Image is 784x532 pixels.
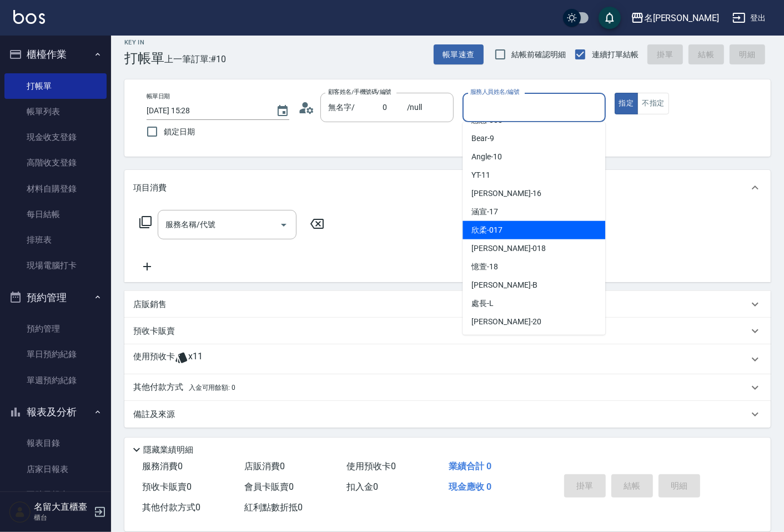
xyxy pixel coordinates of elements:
label: 帳單日期 [147,92,170,101]
span: 欣柔 -017 [471,224,502,236]
span: 預收卡販賣 0 [142,481,192,492]
p: 使用預收卡 [133,351,175,368]
span: x11 [188,351,203,368]
button: 預約管理 [4,283,107,312]
a: 單日預約紀錄 [4,342,107,367]
h2: Key In [124,39,164,46]
a: 帳單列表 [4,99,107,124]
p: 項目消費 [133,182,167,194]
a: 打帳單 [4,73,107,99]
button: 報表及分析 [4,398,107,426]
span: 連續打單結帳 [592,49,639,61]
span: 會員卡販賣 0 [244,481,294,492]
label: 顧客姓名/手機號碼/編號 [328,88,391,96]
span: 涵宣 -17 [471,206,498,218]
button: Choose date, selected date is 2025-08-24 [269,98,296,124]
span: 上一筆訂單:#10 [164,52,227,66]
span: 處長 -L [471,298,494,309]
a: 現金收支登錄 [4,124,107,150]
span: 鎖定日期 [164,126,195,138]
a: 單週預約紀錄 [4,368,107,393]
a: 每日結帳 [4,202,107,227]
span: 業績合計 0 [449,461,491,471]
a: 高階收支登錄 [4,150,107,175]
input: YYYY/MM/DD hh:mm [147,102,265,120]
a: 互助日報表 [4,482,107,508]
button: 櫃檯作業 [4,40,107,69]
button: save [599,7,621,29]
a: 店家日報表 [4,456,107,482]
img: Logo [13,10,45,24]
h3: 打帳單 [124,51,164,66]
p: 其他付款方式 [133,382,235,394]
p: 隱藏業績明細 [143,444,193,456]
p: 櫃台 [34,513,91,523]
button: 帳單速查 [434,44,484,65]
button: 登出 [728,8,771,28]
span: YT -11 [471,169,490,181]
span: 結帳前確認明細 [512,49,566,61]
h5: 名留大直櫃臺 [34,501,91,513]
span: 現金應收 0 [449,481,491,492]
span: 憶萱 -18 [471,261,498,273]
p: 備註及來源 [133,409,175,420]
div: 預收卡販賣 [124,318,771,344]
a: 材料自購登錄 [4,176,107,202]
span: [PERSON_NAME] -16 [471,188,541,199]
span: Bear -9 [471,133,494,144]
span: [PERSON_NAME] -20 [471,316,541,328]
label: 服務人員姓名/編號 [470,88,519,96]
a: 報表目錄 [4,430,107,456]
a: 排班表 [4,227,107,253]
span: 紅利點數折抵 0 [244,502,303,513]
span: 入金可用餘額: 0 [189,384,236,392]
span: [PERSON_NAME] -018 [471,243,546,254]
button: Open [275,216,293,234]
p: 預收卡販賣 [133,325,175,337]
span: Angle -10 [471,151,502,163]
span: 其他付款方式 0 [142,502,200,513]
button: 名[PERSON_NAME] [626,7,723,29]
a: 預約管理 [4,316,107,342]
span: 服務消費 0 [142,461,183,471]
span: 慈慈 -008 [471,114,502,126]
p: 店販銷售 [133,299,167,310]
img: Person [9,501,31,523]
span: 店販消費 0 [244,461,285,471]
div: 其他付款方式入金可用餘額: 0 [124,374,771,401]
span: [PERSON_NAME] -B [471,279,537,291]
button: 指定 [615,93,639,114]
span: 使用預收卡 0 [346,461,396,471]
div: 項目消費 [124,170,771,205]
span: 扣入金 0 [346,481,378,492]
div: 備註及來源 [124,401,771,428]
div: 店販銷售 [124,291,771,318]
a: 現場電腦打卡 [4,253,107,278]
div: 名[PERSON_NAME] [644,11,719,25]
div: 使用預收卡x11 [124,344,771,374]
button: 不指定 [637,93,669,114]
